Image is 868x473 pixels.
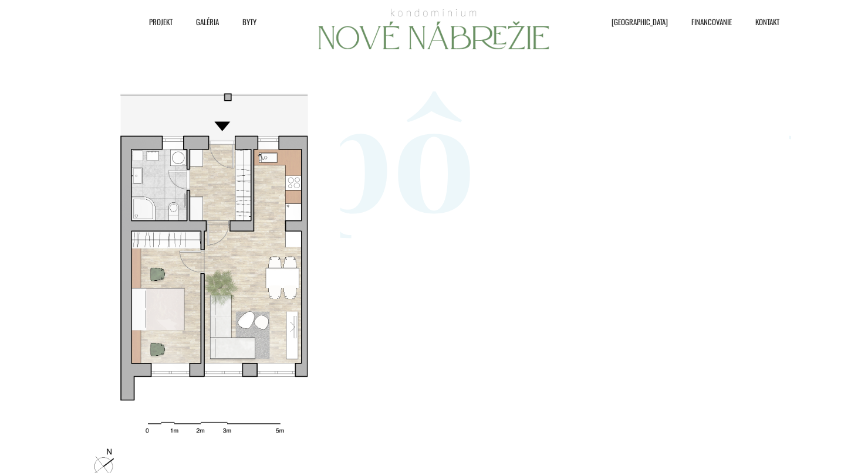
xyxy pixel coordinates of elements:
a: Financovanie [674,13,738,30]
span: Kontakt [755,13,779,30]
a: Projekt [131,13,178,30]
span: Galéria [196,13,219,30]
a: Kontakt [738,13,785,30]
a: [GEOGRAPHIC_DATA] [594,13,674,30]
a: Galéria [178,13,225,30]
span: Byty [242,13,256,30]
span: [GEOGRAPHIC_DATA] [612,13,668,30]
span: Financovanie [691,13,732,30]
span: p [305,63,393,239]
a: Byty [225,13,262,30]
span: Projekt [149,13,173,30]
